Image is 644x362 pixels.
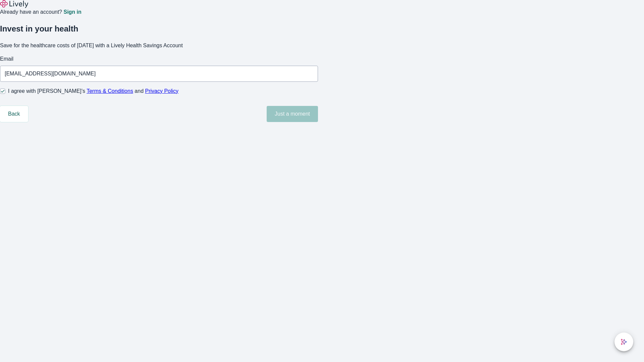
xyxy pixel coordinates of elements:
a: Privacy Policy [145,88,179,94]
svg: Lively AI Assistant [621,339,627,345]
a: Terms & Conditions [87,88,133,94]
span: I agree with [PERSON_NAME]’s and [8,87,178,95]
button: chat [614,333,633,351]
a: Sign in [63,9,81,15]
